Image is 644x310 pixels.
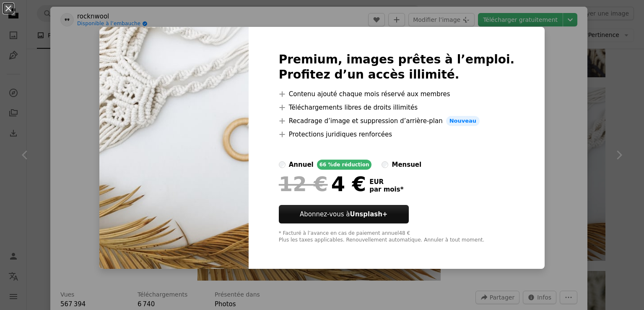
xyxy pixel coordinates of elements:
[317,160,372,170] div: 66 % de réduction
[279,173,328,195] span: 12 €
[369,178,403,186] span: EUR
[382,161,388,168] input: mensuel
[99,27,249,269] img: photo-1633438724843-489aae6314fb
[279,129,515,139] li: Protections juridiques renforcées
[279,89,515,99] li: Contenu ajouté chaque mois réservé aux membres
[279,102,515,113] li: Téléchargements libres de droits illimités
[279,52,515,82] h2: Premium, images prêtes à l’emploi. Profitez d’un accès illimité.
[289,160,314,170] div: annuel
[369,186,403,193] span: par mois *
[279,205,409,223] button: Abonnez-vous àUnsplash+
[350,210,387,218] strong: Unsplash+
[279,161,286,168] input: annuel66 %de réduction
[279,173,366,195] div: 4 €
[279,116,515,126] li: Recadrage d’image et suppression d’arrière-plan
[392,160,421,170] div: mensuel
[446,116,480,126] span: Nouveau
[279,230,515,244] div: * Facturé à l’avance en cas de paiement annuel 48 € Plus les taxes applicables. Renouvellement au...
